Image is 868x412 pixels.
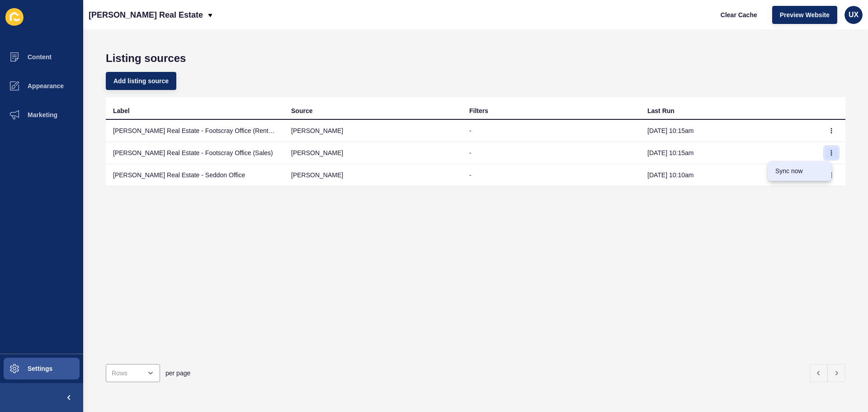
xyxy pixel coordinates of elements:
[640,120,818,142] td: [DATE] 10:15am
[165,369,190,378] span: per page
[469,106,488,115] div: Filters
[768,161,831,181] a: Sync now
[640,164,818,186] td: [DATE] 10:10am
[106,120,284,142] td: [PERSON_NAME] Real Estate - Footscray Office (Rentals)
[106,364,160,382] div: open menu
[849,10,859,19] span: UX
[284,164,462,186] td: [PERSON_NAME]
[713,6,765,24] button: Clear Cache
[106,164,284,186] td: [PERSON_NAME] Real Estate - Seddon Office
[106,142,284,164] td: [PERSON_NAME] Real Estate - Footscray Office (Sales)
[284,142,462,164] td: [PERSON_NAME]
[284,120,462,142] td: [PERSON_NAME]
[113,106,130,115] div: Label
[89,4,203,26] p: [PERSON_NAME] Real Estate
[780,10,830,19] span: Preview Website
[462,142,640,164] td: -
[462,164,640,186] td: -
[291,106,312,115] div: Source
[106,52,845,65] h1: Listing sources
[772,6,837,24] button: Preview Website
[462,120,640,142] td: -
[647,106,675,115] div: Last Run
[721,10,757,19] span: Clear Cache
[113,76,169,85] span: Add listing source
[640,142,818,164] td: [DATE] 10:15am
[106,72,176,90] button: Add listing source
